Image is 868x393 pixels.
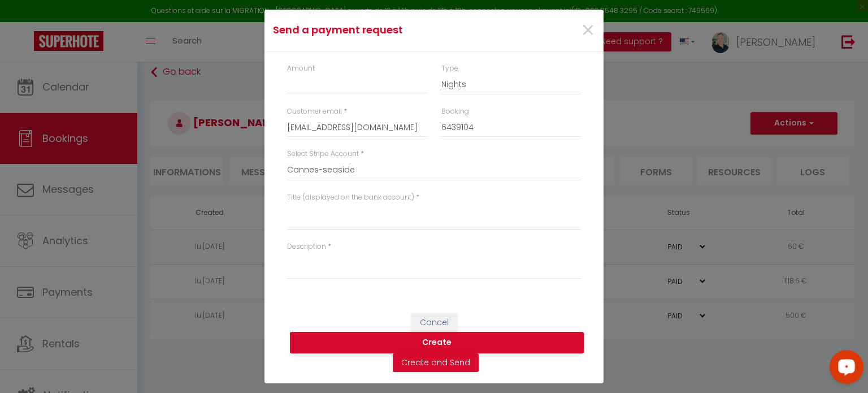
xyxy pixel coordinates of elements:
[821,346,868,393] iframe: LiveChat chat widget
[441,106,469,117] label: Booking
[581,19,595,43] button: Close
[273,22,483,38] h4: Send a payment request
[287,192,414,203] label: Title (displayed on the bank account)
[441,63,458,74] label: Type
[411,313,457,332] button: Cancel
[290,332,584,353] button: Create
[287,63,315,74] label: Amount
[581,14,595,47] span: ×
[287,241,326,252] label: Description
[287,149,359,159] label: Select Stripe Account
[287,106,342,117] label: Customer email
[393,353,479,373] button: Create and Send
